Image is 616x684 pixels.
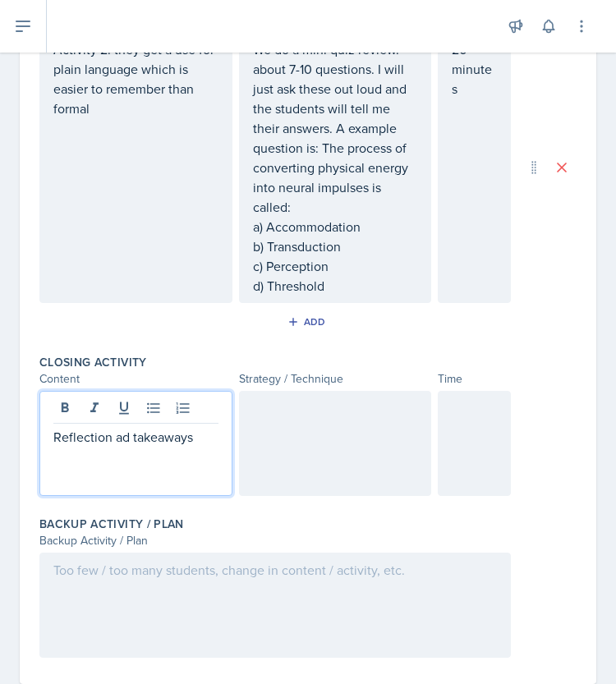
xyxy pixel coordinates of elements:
label: Closing Activity [39,354,147,370]
p: Activity 2: they get a use for plain language which is easier to remember than formal [53,39,218,118]
label: Backup Activity / Plan [39,516,184,532]
p: 20 minutes [452,39,497,99]
div: Add [291,315,326,328]
div: Strategy / Technique [239,370,432,388]
div: Time [438,370,511,388]
p: b) Transduction [253,236,418,256]
p: d) Threshold [253,276,418,296]
p: We do a mini quiz review. about 7-10 questions. I will just ask these out loud and the students w... [253,39,418,217]
p: a) Accommodation [253,217,418,236]
div: Backup Activity / Plan [39,532,511,549]
div: Content [39,370,232,388]
p: c) Perception [253,256,418,276]
button: Add [282,310,335,334]
p: Reflection ad takeaways [53,427,218,447]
